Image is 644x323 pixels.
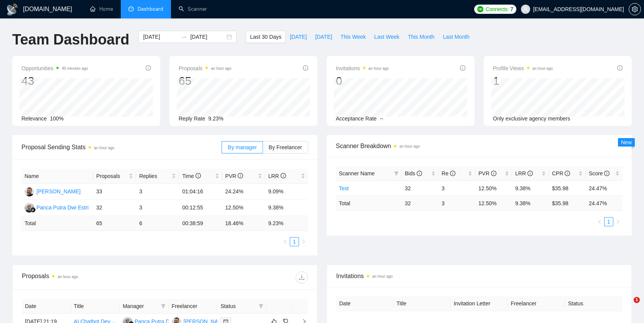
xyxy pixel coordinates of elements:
span: 100% [50,115,64,122]
span: -- [380,115,383,122]
button: download [296,271,308,283]
th: Manager [120,299,169,314]
input: Start date [143,33,178,41]
td: 12.50 % [475,196,512,211]
span: 1 [634,297,640,303]
span: CPR [552,170,570,176]
span: info-circle [146,65,151,71]
th: Proposals [93,169,136,184]
a: searchScanner [179,6,207,12]
span: info-circle [527,171,533,176]
li: Previous Page [281,237,290,246]
li: 1 [604,217,613,226]
button: Last Month [439,31,473,43]
th: Date [22,299,71,314]
time: an hour ago [532,66,553,71]
td: 6 [136,216,179,231]
span: right [616,219,620,224]
td: 32 [93,200,136,216]
td: Total [336,196,402,211]
th: Title [71,299,120,314]
li: 1 [290,237,299,246]
a: homeHome [90,6,113,12]
span: Acceptance Rate [336,115,377,122]
span: This Month [408,33,434,41]
span: Invitations [336,64,389,73]
span: LRR [268,173,286,179]
span: Only exclusive agency members [493,115,570,122]
span: to [181,34,187,40]
span: Proposal Sending Stats [21,142,222,152]
button: Last 30 Days [246,31,286,43]
span: info-circle [281,173,286,178]
span: info-circle [491,171,496,176]
span: Bids [405,170,422,176]
button: setting [629,3,641,15]
th: Freelancer [508,296,565,311]
td: 9.38 % [512,196,549,211]
button: left [281,237,290,246]
span: Relevance [21,115,47,122]
span: filter [257,300,265,312]
span: info-circle [460,65,465,71]
td: 9.38% [265,200,308,216]
td: 18.46 % [222,216,265,231]
td: 3 [439,181,475,196]
iframe: Intercom live chat [618,297,636,315]
span: filter [161,304,166,308]
span: Time [182,173,200,179]
button: right [613,217,623,226]
td: $ 35.98 [549,196,586,211]
img: gigradar-bm.png [30,207,36,213]
span: left [597,219,602,224]
span: Invitations [336,271,622,281]
span: right [301,239,306,244]
th: Freelancer [169,299,218,314]
span: By Freelancer [269,144,302,150]
time: an hour ago [211,66,231,71]
span: info-circle [604,171,609,176]
th: Status [565,296,622,311]
td: 32 [402,196,439,211]
span: Profile Views [493,64,553,73]
td: $35.98 [549,181,586,196]
span: info-circle [238,173,243,178]
th: Title [393,296,450,311]
button: [DATE] [311,31,336,43]
img: logo [6,3,18,16]
span: filter [159,300,167,312]
a: Test [339,185,349,191]
span: Last 30 Days [250,33,281,41]
time: an hour ago [372,274,393,279]
span: setting [629,6,641,12]
td: 00:38:59 [179,216,222,231]
span: filter [394,171,399,176]
span: left [283,239,287,244]
span: Manager [123,302,158,310]
span: info-circle [565,171,570,176]
a: setting [629,6,641,12]
button: right [299,237,308,246]
span: filter [259,304,263,308]
a: MK[PERSON_NAME] [25,188,80,194]
td: 3 [136,200,179,216]
div: 65 [179,74,232,88]
time: an hour ago [94,146,114,150]
td: 33 [93,184,136,200]
span: [DATE] [315,33,332,41]
span: Status [220,302,256,310]
button: This Month [404,31,439,43]
span: Last Month [443,33,469,41]
span: Scanner Name [339,170,375,176]
span: 7 [510,5,513,13]
button: This Week [336,31,370,43]
li: Next Page [613,217,623,226]
a: 1 [290,237,299,246]
time: 40 minutes ago [62,66,88,71]
span: info-circle [303,65,308,71]
span: Score [589,170,609,176]
span: download [296,274,307,280]
span: PVR [225,173,243,179]
span: Proposals [179,64,232,73]
img: PP [25,203,34,213]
